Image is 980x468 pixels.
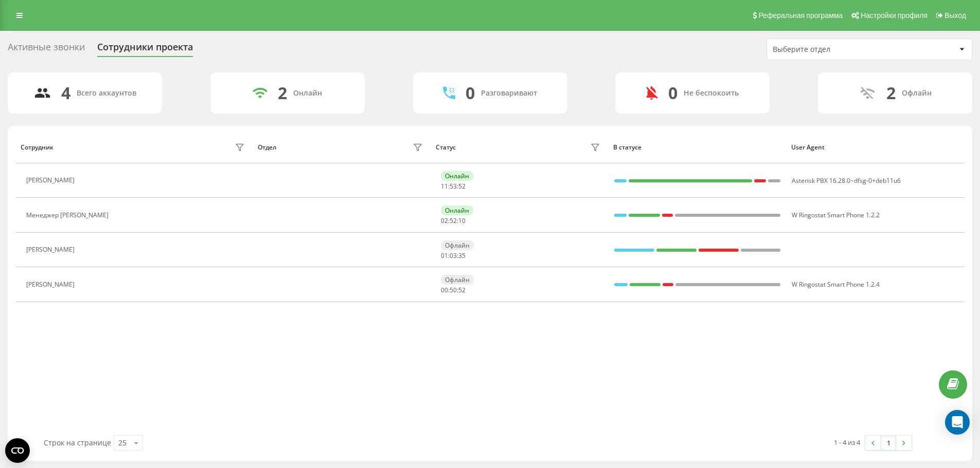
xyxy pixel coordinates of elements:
[466,83,475,103] div: 0
[668,83,678,103] div: 0
[450,251,457,260] span: 03
[886,83,896,103] div: 2
[436,144,456,151] div: Статус
[97,42,193,58] div: Сотрудники проекта
[481,89,537,98] div: Разговаривают
[450,286,457,294] span: 50
[26,281,77,288] div: [PERSON_NAME]
[293,89,322,98] div: Онлайн
[441,183,466,190] div: : :
[5,438,30,463] button: Open CMP widget
[441,171,473,181] div: Онлайн
[77,89,136,98] div: Всего аккаунтов
[792,211,880,219] span: W Ringostat Smart Phone 1.2.2
[791,144,959,151] div: User Agent
[441,287,466,294] div: : :
[458,251,466,260] span: 35
[8,42,85,58] div: Активные звонки
[26,212,111,219] div: Менеджер [PERSON_NAME]
[441,286,448,294] span: 00
[441,182,448,191] span: 11
[684,89,739,98] div: Не беспокоить
[441,252,466,259] div: : :
[945,410,970,435] div: Open Intercom Messenger
[441,275,474,285] div: Офлайн
[861,11,928,20] span: Настройки профиля
[450,182,457,191] span: 53
[458,216,466,225] span: 10
[758,11,843,20] span: Реферальная программа
[61,83,70,103] div: 4
[441,205,473,215] div: Онлайн
[441,240,474,250] div: Офлайн
[278,83,287,103] div: 2
[902,89,932,98] div: Офлайн
[834,437,860,447] div: 1 - 4 из 4
[441,216,448,225] span: 02
[258,144,276,151] div: Отдел
[118,438,127,448] div: 25
[21,144,54,151] div: Сотрудник
[26,177,77,184] div: [PERSON_NAME]
[458,286,466,294] span: 52
[792,280,880,289] span: W Ringostat Smart Phone 1.2.4
[441,251,448,260] span: 01
[945,11,966,20] span: Выход
[450,216,457,225] span: 52
[458,182,466,191] span: 52
[44,438,111,447] span: Строк на странице
[773,45,896,54] div: Выберите отдел
[792,176,901,185] span: Asterisk PBX 16.28.0~dfsg-0+deb11u6
[441,217,466,224] div: : :
[881,436,896,450] a: 1
[613,144,781,151] div: В статусе
[26,246,77,253] div: [PERSON_NAME]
